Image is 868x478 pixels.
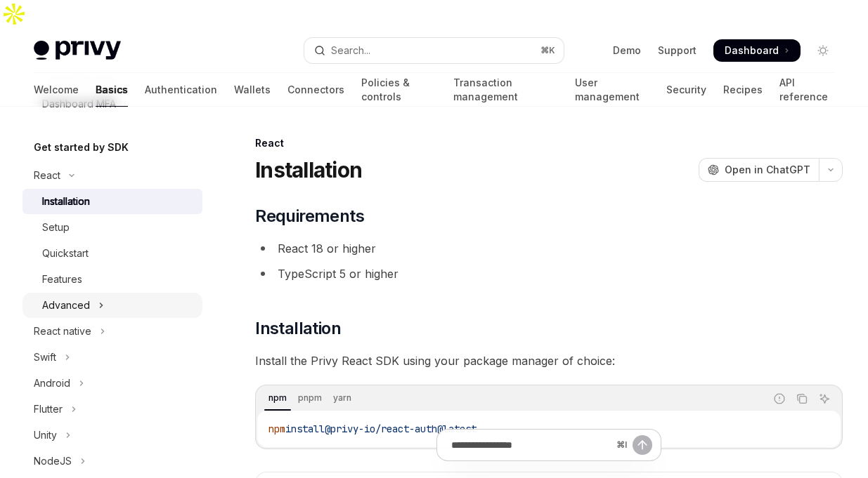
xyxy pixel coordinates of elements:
h5: Get started by SDK [34,139,129,156]
a: Quickstart [22,241,202,266]
span: Dashboard [725,44,779,58]
button: Toggle Swift section [22,345,202,370]
a: API reference [779,73,834,107]
img: light logo [34,41,121,60]
li: React 18 or higher [255,239,843,258]
a: Security [666,73,706,107]
span: install [285,423,325,435]
a: Authentication [145,73,217,107]
h1: Installation [255,157,362,182]
a: Connectors [287,73,344,107]
span: Requirements [255,205,364,227]
button: Report incorrect code [770,390,789,408]
button: Send message [633,435,652,455]
div: React [255,136,843,150]
button: Open search [304,38,564,63]
a: Recipes [723,73,763,107]
div: yarn [329,390,356,406]
div: Unity [34,427,57,444]
div: React [34,167,60,184]
div: npm [264,390,291,406]
div: Features [42,271,82,288]
a: Policies & controls [361,73,436,107]
div: Search... [331,42,370,59]
button: Toggle React native section [22,319,202,344]
a: Welcome [34,73,79,107]
a: Features [22,267,202,292]
button: Toggle NodeJS section [22,449,202,474]
a: Basics [96,73,128,107]
a: Wallets [234,73,271,107]
span: Open in ChatGPT [725,163,810,177]
div: pnpm [294,390,326,406]
button: Open in ChatGPT [699,158,819,182]
div: Flutter [34,401,63,418]
span: @privy-io/react-auth@latest [325,423,477,435]
li: TypeScript 5 or higher [255,264,843,284]
div: Quickstart [42,245,89,262]
span: npm [268,423,285,435]
a: Demo [613,44,641,58]
span: ⌘ K [540,45,555,56]
a: Installation [22,189,202,214]
button: Ask AI [815,390,834,408]
div: Swift [34,349,56,366]
button: Copy the contents from the code block [793,390,811,408]
a: User management [575,73,649,107]
a: Support [658,44,697,58]
div: NodeJS [34,453,72,470]
div: Installation [42,193,90,210]
button: Toggle Android section [22,371,202,396]
input: Ask a question... [451,430,611,460]
button: Toggle Unity section [22,423,202,448]
a: Transaction management [453,73,558,107]
div: Advanced [42,297,90,314]
button: Toggle Advanced section [22,293,202,318]
a: Dashboard [713,39,801,62]
div: Android [34,375,70,392]
span: Install the Privy React SDK using your package manager of choice: [255,351,843,371]
div: Setup [42,219,70,236]
span: Installation [255,317,341,340]
a: Setup [22,215,202,240]
button: Toggle Flutter section [22,397,202,422]
div: React native [34,323,91,340]
button: Toggle dark mode [812,39,834,62]
button: Toggle React section [22,163,202,188]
